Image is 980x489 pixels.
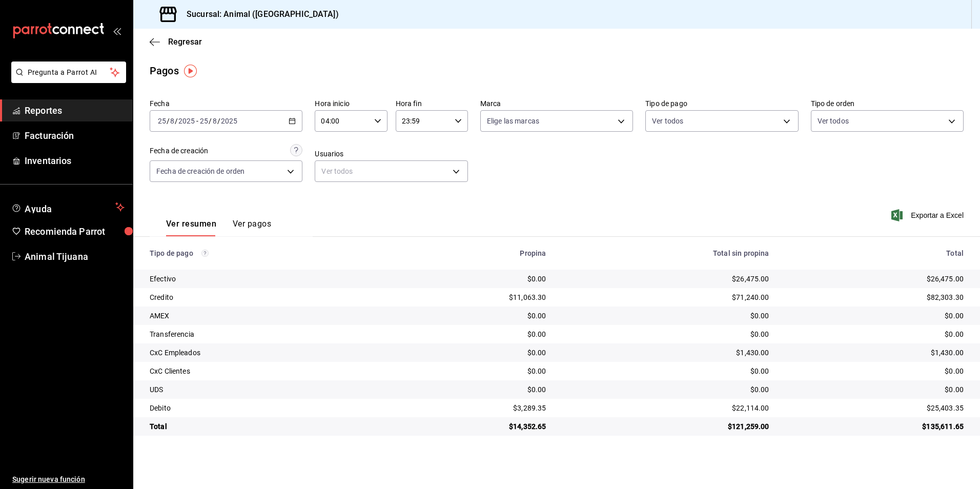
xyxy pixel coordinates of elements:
div: $0.00 [563,311,769,321]
label: Fecha [150,100,302,107]
div: Efectivo [150,274,381,284]
div: CxC Empleados [150,348,381,358]
div: CxC Clientes [150,366,381,376]
div: navigation tabs [166,219,271,236]
span: Recomienda Parrot [25,225,125,238]
div: $0.00 [786,384,964,395]
div: $26,475.00 [786,274,964,284]
label: Hora inicio [315,100,387,107]
div: $0.00 [563,329,769,339]
span: Ver todos [818,116,849,126]
div: $25,403.35 [786,403,964,413]
span: / [209,117,212,125]
div: $0.00 [563,366,769,376]
div: Total [150,421,381,432]
button: Pregunta a Parrot AI [11,62,126,83]
input: ---- [178,117,195,125]
div: Ver todos [315,160,467,182]
img: Tooltip marker [184,65,197,77]
div: AMEX [150,311,381,321]
div: Total sin propina [563,249,769,257]
span: Ayuda [25,201,111,213]
span: Pregunta a Parrot AI [28,67,110,78]
span: / [217,117,220,125]
div: $14,352.65 [398,421,546,432]
div: $0.00 [398,384,546,395]
div: $135,611.65 [786,421,964,432]
span: Regresar [168,37,202,47]
span: / [167,117,170,125]
div: Tipo de pago [150,249,381,257]
div: Total [786,249,964,257]
span: - [196,117,198,125]
div: $0.00 [786,329,964,339]
h3: Sucursal: Animal ([GEOGRAPHIC_DATA]) [178,8,339,21]
span: Inventarios [25,154,125,168]
div: Debito [150,403,381,413]
span: Reportes [25,104,125,117]
div: $26,475.00 [563,274,769,284]
div: Fecha de creación [150,146,208,156]
a: Pregunta a Parrot AI [7,74,126,85]
div: $0.00 [398,348,546,358]
div: $82,303.30 [786,292,964,302]
div: $0.00 [786,311,964,321]
div: $0.00 [398,274,546,284]
div: $0.00 [398,311,546,321]
label: Marca [480,100,633,107]
div: Propina [398,249,546,257]
button: Ver resumen [166,219,216,236]
input: -- [157,117,167,125]
div: $0.00 [398,366,546,376]
div: $0.00 [786,366,964,376]
div: $11,063.30 [398,292,546,302]
div: $0.00 [398,329,546,339]
span: Ver todos [652,116,683,126]
label: Hora fin [396,100,468,107]
span: Elige las marcas [487,116,539,126]
input: -- [199,117,209,125]
svg: Los pagos realizados con Pay y otras terminales son montos brutos. [201,250,209,257]
div: $1,430.00 [563,348,769,358]
label: Tipo de orden [811,100,964,107]
button: Exportar a Excel [893,209,964,221]
div: Transferencia [150,329,381,339]
input: -- [170,117,175,125]
div: $22,114.00 [563,403,769,413]
div: $0.00 [563,384,769,395]
input: -- [212,117,217,125]
button: open_drawer_menu [113,27,121,35]
div: UDS [150,384,381,395]
div: $3,289.35 [398,403,546,413]
span: Facturación [25,129,125,142]
input: ---- [220,117,238,125]
label: Usuarios [315,150,467,157]
div: Pagos [150,63,179,78]
span: / [175,117,178,125]
div: Credito [150,292,381,302]
span: Sugerir nueva función [12,474,125,485]
span: Animal Tijuana [25,250,125,263]
button: Regresar [150,37,202,47]
div: $121,259.00 [563,421,769,432]
span: Fecha de creación de orden [156,166,244,176]
button: Ver pagos [233,219,271,236]
div: $1,430.00 [786,348,964,358]
div: $71,240.00 [563,292,769,302]
label: Tipo de pago [645,100,798,107]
